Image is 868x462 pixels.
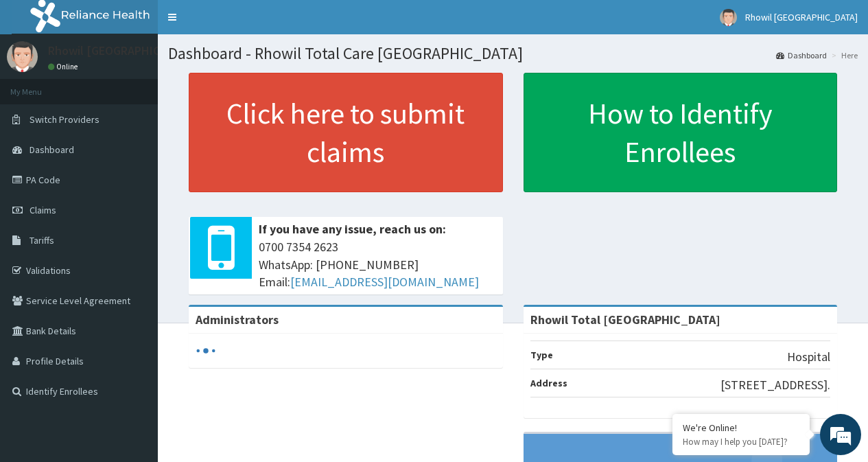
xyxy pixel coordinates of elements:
a: How to Identify Enrollees [524,73,838,192]
p: Rhowil [GEOGRAPHIC_DATA] [48,45,200,57]
p: How may I help you today? [683,436,799,448]
b: Administrators [196,312,279,327]
span: Rhowil [GEOGRAPHIC_DATA] [745,11,858,23]
p: [STREET_ADDRESS]. [720,376,830,394]
img: User Image [720,9,737,26]
b: Type [530,349,553,361]
span: Claims [30,204,56,216]
b: If you have any issue, reach us on: [259,221,446,237]
b: Address [530,377,567,389]
span: 0700 7354 2623 WhatsApp: [PHONE_NUMBER] Email: [259,238,496,291]
a: Click here to submit claims [189,73,503,192]
div: We're Online! [683,421,799,434]
h1: Dashboard - Rhowil Total Care [GEOGRAPHIC_DATA] [168,45,858,62]
a: Dashboard [776,49,827,61]
li: Here [828,49,858,61]
span: Dashboard [30,143,74,156]
a: Online [48,62,81,71]
svg: audio-loading [196,340,216,361]
span: Switch Providers [30,113,99,126]
img: User Image [7,41,38,72]
p: Hospital [787,348,830,366]
span: Tariffs [30,234,54,246]
a: [EMAIL_ADDRESS][DOMAIN_NAME] [290,274,479,290]
strong: Rhowil Total [GEOGRAPHIC_DATA] [530,312,720,327]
